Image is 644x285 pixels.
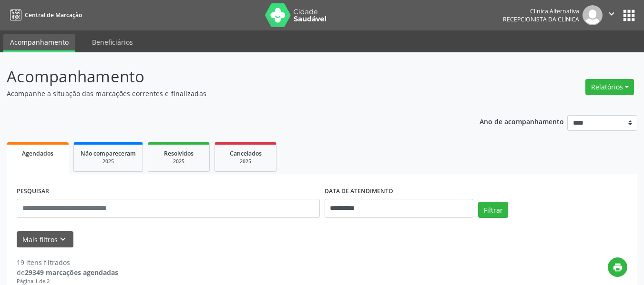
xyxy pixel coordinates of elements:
[503,15,579,23] span: Recepcionista da clínica
[81,149,136,157] span: Não compareceram
[17,184,49,199] label: PESQUISAR
[7,7,82,23] a: Central de Marcação
[17,267,118,277] div: de
[608,257,627,277] button: print
[583,5,603,25] img: img
[230,149,262,157] span: Cancelados
[503,7,579,15] div: Clinica Alternativa
[164,149,194,157] span: Resolvidos
[621,7,637,24] button: apps
[478,202,508,218] button: Filtrar
[22,149,53,157] span: Agendados
[17,231,73,248] button: Mais filtroskeyboard_arrow_down
[81,158,136,165] div: 2025
[222,158,269,165] div: 2025
[613,262,623,273] i: print
[7,88,448,98] p: Acompanhe a situação das marcações correntes e finalizadas
[7,65,448,88] p: Acompanhamento
[25,11,82,19] span: Central de Marcação
[603,5,621,25] button: 
[325,184,393,199] label: DATA DE ATENDIMENTO
[25,268,118,277] strong: 29349 marcações agendadas
[585,79,634,95] button: Relatórios
[3,34,75,52] a: Acompanhamento
[85,34,140,50] a: Beneficiários
[17,257,118,267] div: 19 itens filtrados
[480,115,564,127] p: Ano de acompanhamento
[606,9,617,19] i: 
[155,158,203,165] div: 2025
[58,234,68,245] i: keyboard_arrow_down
